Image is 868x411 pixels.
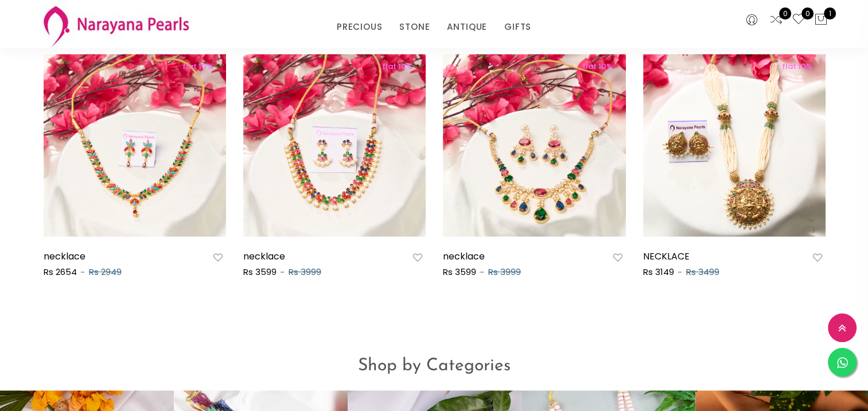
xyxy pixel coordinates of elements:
[792,13,805,28] a: 0
[504,18,531,36] a: GIFTS
[243,250,285,263] a: necklace
[769,13,783,28] a: 0
[410,250,426,265] button: Add to wishlist
[376,61,419,72] span: flat 10%
[824,7,836,20] span: 1
[447,18,487,36] a: ANTIQUE
[643,250,690,263] a: NECKLACE
[576,61,619,72] span: flat 10%
[686,266,719,278] span: Rs 3499
[488,266,521,278] span: Rs 3999
[801,7,813,20] span: 0
[89,266,122,278] span: Rs 2949
[809,250,826,265] button: Add to wishlist
[776,61,819,72] span: flat 10%
[176,61,219,72] span: flat 10%
[643,266,674,278] span: Rs 3149
[443,266,476,278] span: Rs 3599
[610,250,626,265] button: Add to wishlist
[814,13,828,28] button: 1
[44,266,77,278] span: Rs 2654
[243,266,277,278] span: Rs 3599
[399,18,430,36] a: STONE
[443,250,485,263] a: necklace
[779,7,791,20] span: 0
[44,250,85,263] a: necklace
[337,18,382,36] a: PRECIOUS
[289,266,321,278] span: Rs 3999
[210,250,226,265] button: Add to wishlist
